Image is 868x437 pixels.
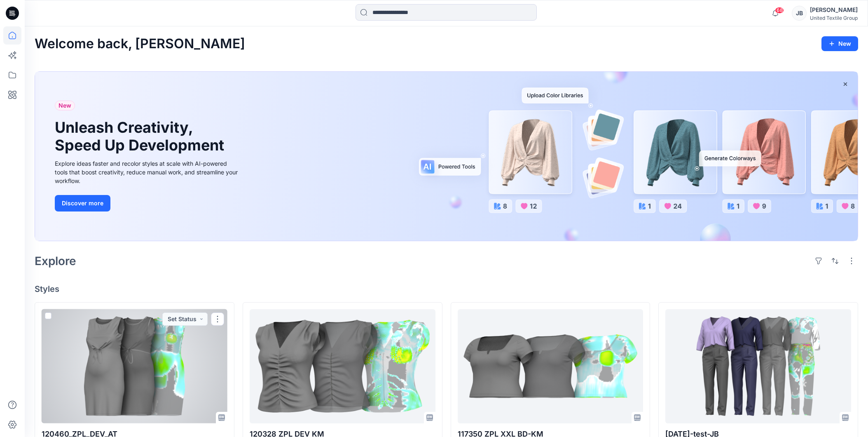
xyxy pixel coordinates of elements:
a: 117350 ZPL XXL BD-KM [458,309,643,423]
a: 120460_ZPL_DEV_AT [42,309,227,423]
button: Discover more [55,195,110,211]
h1: Unleash Creativity, Speed Up Development [55,119,228,154]
span: New [58,101,71,110]
button: New [821,36,858,51]
a: Discover more [55,195,240,211]
div: United Textile Group [810,15,858,21]
h2: Welcome back, [PERSON_NAME] [35,36,245,52]
span: 68 [775,7,784,14]
div: JB [792,6,807,21]
a: 120328 ZPL DEV KM [250,309,435,423]
div: [PERSON_NAME] [810,5,858,15]
h4: Styles [35,284,858,294]
a: 2025.09.18-test-JB [665,309,851,423]
h2: Explore [35,254,76,268]
div: Explore ideas faster and recolor styles at scale with AI-powered tools that boost creativity, red... [55,159,240,185]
